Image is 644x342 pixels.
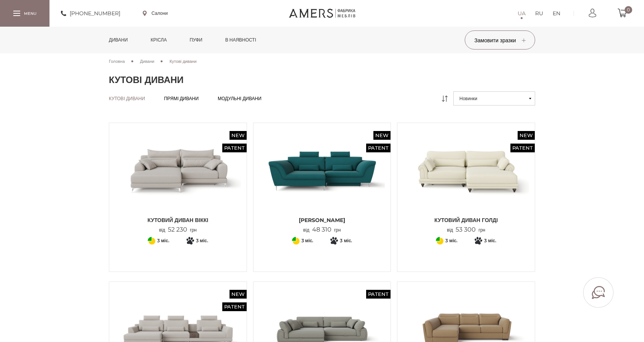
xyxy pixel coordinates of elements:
[301,236,314,245] span: 3 міс.
[230,290,247,299] span: New
[303,226,341,233] p: від грн
[230,131,247,140] span: New
[510,144,535,152] span: Patent
[553,9,560,18] a: EN
[403,129,529,233] a: New Patent Кутовий диван ГОЛДІ Кутовий диван ГОЛДІ Кутовий диван ГОЛДІ від53 300грн
[373,131,391,140] span: New
[535,9,543,18] a: RU
[453,91,535,105] button: Новинки
[157,236,169,245] span: 3 міс.
[222,302,247,311] span: Patent
[484,236,496,245] span: 3 міс.
[143,10,168,17] a: Салони
[259,129,385,233] a: New Patent Кутовий Диван Грейсі Кутовий Диван Грейсі [PERSON_NAME] від48 310грн
[140,59,155,64] span: Дивани
[259,216,385,224] span: [PERSON_NAME]
[453,226,478,233] span: 53 300
[145,27,172,53] a: Крісла
[474,37,525,44] span: Замовити зразки
[164,96,199,102] a: Прямі дивани
[222,144,247,152] span: Patent
[140,58,155,65] a: Дивани
[518,131,535,140] span: New
[115,216,241,224] span: Кутовий диван ВІККІ
[447,226,485,233] p: від грн
[165,226,190,233] span: 52 230
[109,59,125,64] span: Головна
[366,290,391,299] span: Patent
[465,30,535,50] button: Замовити зразки
[625,6,632,14] span: 0
[218,96,261,102] a: Модульні дивани
[518,9,526,18] a: UA
[109,58,125,65] a: Головна
[220,27,262,53] a: в наявності
[109,74,535,86] h1: Кутові дивани
[366,144,391,152] span: Patent
[103,27,134,53] a: Дивани
[159,226,197,233] p: від грн
[445,236,457,245] span: 3 міс.
[309,226,334,233] span: 48 310
[184,27,208,53] a: Пуфи
[115,129,241,233] a: New Patent Кутовий диван ВІККІ Кутовий диван ВІККІ Кутовий диван ВІККІ від52 230грн
[61,9,120,18] a: [PHONE_NUMBER]
[196,236,208,245] span: 3 міс.
[403,216,529,224] span: Кутовий диван ГОЛДІ
[340,236,352,245] span: 3 міс.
